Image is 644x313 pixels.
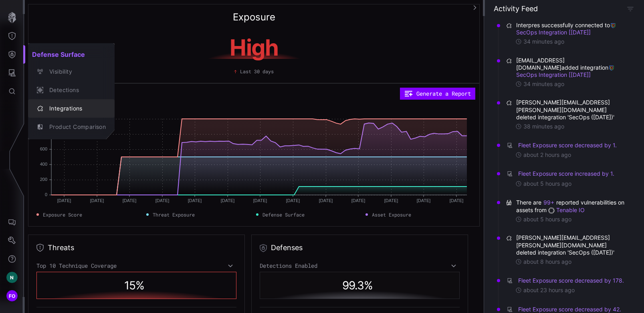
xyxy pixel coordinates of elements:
div: Detections [45,85,106,95]
div: Product Comparison [45,122,106,132]
button: Detections [28,81,115,99]
div: Visibility [45,67,106,77]
button: Visibility [28,62,115,81]
button: Integrations [28,99,115,118]
div: Integrations [45,104,106,114]
h2: Defense Surface [28,46,115,62]
button: Product Comparison [28,118,115,136]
